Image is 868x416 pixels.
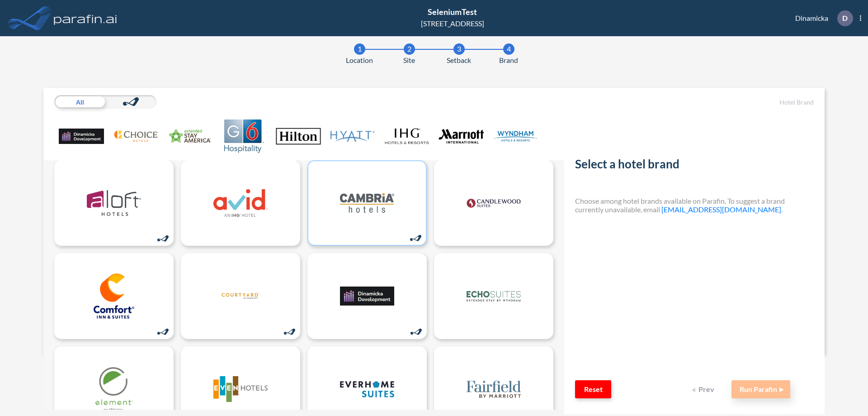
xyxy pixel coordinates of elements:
button: Reset [575,380,611,398]
span: Location [346,55,373,66]
div: 2 [404,43,415,55]
a: [EMAIL_ADDRESS][DOMAIN_NAME] [661,205,781,214]
img: Marriott [439,120,484,153]
span: Setback [447,55,471,66]
img: Wyndham [493,120,538,153]
img: logo [213,367,268,412]
div: 4 [503,43,514,55]
img: Extended Stay America [167,120,212,153]
div: Dinamicka [782,10,861,26]
span: Site [403,55,415,66]
button: Run Parafin [731,380,790,398]
div: 1 [354,43,365,55]
button: Prev [686,380,722,398]
img: G6 Hospitality [222,120,267,153]
img: logo [467,273,521,319]
img: logo [340,367,394,412]
img: logo [87,273,141,319]
img: logo [340,181,394,226]
div: 3 [453,43,465,55]
img: IHG [384,120,429,153]
h2: Select a hotel brand [575,157,814,175]
img: logo [213,181,268,226]
div: All [54,95,105,109]
img: logo [467,367,521,412]
span: SeleniumTest [428,7,477,17]
img: .Dev Family [59,120,104,153]
p: D [842,14,848,22]
h5: Hotel Brand [575,99,814,106]
img: logo [87,181,141,226]
h4: Choose among hotel brands available on Parafin. To suggest a brand currently unavailable, email . [575,196,814,214]
img: logo [340,273,394,319]
img: logo [467,181,521,226]
img: Hyatt [330,120,375,153]
span: Brand [499,55,518,66]
img: logo [87,367,141,412]
div: [STREET_ADDRESS] [421,18,484,29]
img: logo [52,9,119,27]
img: Hilton [276,120,321,153]
img: logo [213,273,268,319]
img: Choice [113,120,158,153]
